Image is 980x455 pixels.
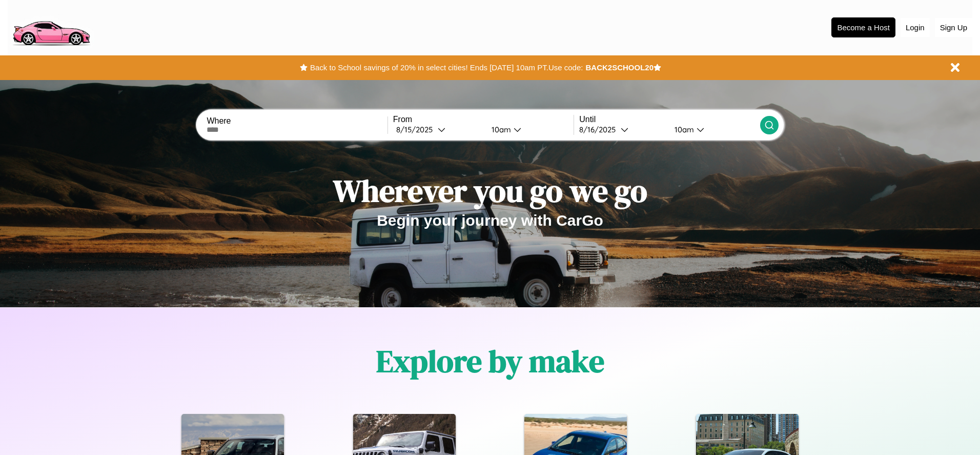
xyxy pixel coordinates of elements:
label: From [393,115,574,124]
label: Until [579,115,760,124]
button: 10am [483,124,574,135]
div: 8 / 15 / 2025 [396,125,438,134]
h1: Explore by make [376,340,604,382]
button: Sign Up [935,18,972,37]
div: 10am [669,125,697,134]
button: Become a Host [831,17,895,37]
button: Back to School savings of 20% in select cities! Ends [DATE] 10am PT.Use code: [308,61,585,75]
button: 10am [666,124,760,135]
div: 8 / 16 / 2025 [579,125,621,134]
button: Login [901,18,930,37]
b: BACK2SCHOOL20 [585,63,654,72]
div: 10am [486,125,514,134]
button: 8/15/2025 [393,124,483,135]
label: Where [207,116,387,126]
img: logo [8,5,94,48]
